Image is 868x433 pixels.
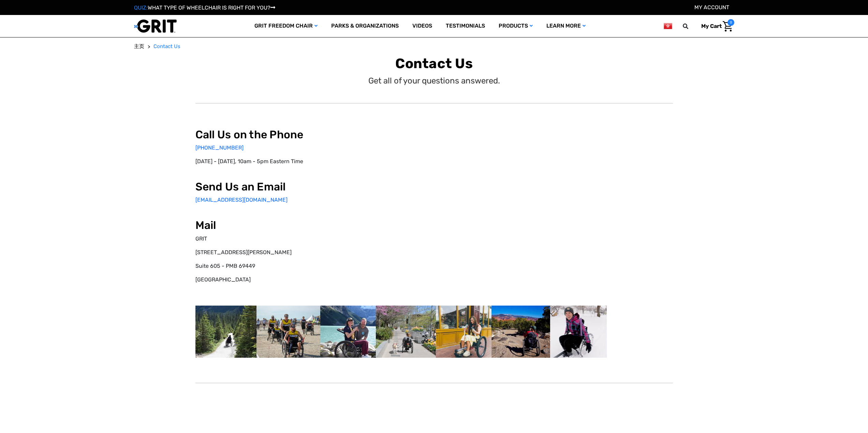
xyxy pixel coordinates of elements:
[696,19,734,33] a: Cart with 0 items
[439,128,673,179] iframe: Form 1
[701,23,722,29] span: My Cart
[195,248,429,257] p: [STREET_ADDRESS][PERSON_NAME]
[195,144,244,151] a: [PHONE_NUMBER]
[406,15,439,37] a: Videos
[153,43,180,50] a: Contact Us
[195,197,288,203] a: [EMAIL_ADDRESS][DOMAIN_NAME]
[664,22,672,30] img: hk.png
[492,15,540,37] a: Products
[540,15,592,37] a: Learn More
[727,19,734,26] span: 0
[723,21,733,32] img: Cart
[153,43,180,49] span: Contact Us
[395,56,473,72] b: Contact Us
[195,157,429,166] p: [DATE] - [DATE], 10am - 5pm Eastern Time
[686,19,696,33] input: Search
[324,15,406,37] a: Parks & Organizations
[134,43,734,50] nav: Breadcrumb
[195,262,429,270] p: Suite 605 - PMB 69449
[248,15,324,37] a: GRIT Freedom Chair
[368,75,500,87] p: Get all of your questions answered.
[134,43,144,50] a: 主页
[694,4,729,11] a: Account
[195,219,429,232] h2: Mail
[195,128,429,141] h2: Call Us on the Phone
[195,276,429,284] p: [GEOGRAPHIC_DATA]
[134,4,275,11] a: QUIZ:WHAT TYPE OF WHEELCHAIR IS RIGHT FOR YOU?
[134,19,177,33] img: GRIT All-Terrain Wheelchair and Mobility Equipment
[134,4,148,11] span: QUIZ:
[195,180,429,193] h2: Send Us an Email
[439,15,492,37] a: Testimonials
[195,235,429,243] p: GRIT
[134,43,144,49] span: 主页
